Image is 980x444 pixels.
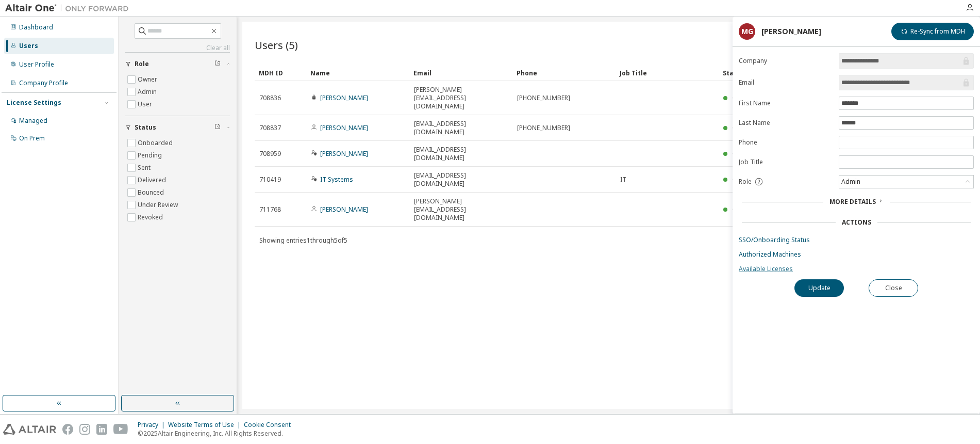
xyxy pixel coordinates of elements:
[259,65,302,81] div: MDH ID
[794,279,844,297] button: Update
[113,424,128,435] img: youtube.svg
[723,65,909,81] div: Status
[320,149,368,158] a: [PERSON_NAME]
[414,197,508,222] span: [PERSON_NAME][EMAIL_ADDRESS][DOMAIN_NAME]
[840,176,862,187] div: Admin
[320,205,368,214] a: [PERSON_NAME]
[732,175,767,184] span: Onboarded
[739,236,974,244] a: SSO/Onboarding Status
[842,218,871,227] div: Actions
[125,44,230,52] a: Clear all
[5,3,134,13] img: Altair One
[739,99,833,107] label: First Name
[3,424,56,435] img: altair_logo.svg
[320,175,353,184] a: IT Systems
[135,123,156,132] span: Status
[214,123,221,132] span: Clear filter
[125,116,230,139] button: Status
[96,424,107,435] img: linkedin.svg
[62,424,73,435] img: facebook.svg
[138,421,168,429] div: Privacy
[739,178,752,186] span: Role
[310,65,405,81] div: Name
[138,211,165,224] label: Revoked
[19,60,54,69] div: User Profile
[138,86,159,98] label: Admin
[138,199,180,211] label: Under Review
[739,78,833,87] label: Email
[739,265,974,273] a: Available Licenses
[739,158,833,166] label: Job Title
[414,86,508,110] span: [PERSON_NAME][EMAIL_ADDRESS][DOMAIN_NAME]
[517,65,611,81] div: Phone
[138,137,175,149] label: Onboarded
[839,176,973,188] div: Admin
[259,124,281,132] span: 708837
[255,38,298,52] span: Users (5)
[517,124,570,132] span: [PHONE_NUMBER]
[259,176,281,184] span: 710419
[19,134,45,142] div: On Prem
[138,162,153,174] label: Sent
[138,174,168,186] label: Delivered
[138,186,166,199] label: Bounced
[138,149,164,162] label: Pending
[620,65,715,81] div: Job Title
[829,197,876,206] span: More Details
[869,279,918,297] button: Close
[620,176,626,184] span: IT
[19,79,68,87] div: Company Profile
[739,119,833,127] label: Last Name
[138,98,154,110] label: User
[739,23,755,40] div: MG
[320,93,368,102] a: [PERSON_NAME]
[259,236,347,245] span: Showing entries 1 through 5 of 5
[414,171,508,188] span: [EMAIL_ADDRESS][DOMAIN_NAME]
[517,94,570,102] span: [PHONE_NUMBER]
[244,421,297,429] div: Cookie Consent
[138,429,297,438] p: © 2025 Altair Engineering, Inc. All Rights Reserved.
[214,60,221,68] span: Clear filter
[7,99,61,107] div: License Settings
[135,60,149,68] span: Role
[320,123,368,132] a: [PERSON_NAME]
[259,150,281,158] span: 708959
[761,27,821,36] div: [PERSON_NAME]
[19,42,38,50] div: Users
[413,65,508,81] div: Email
[168,421,244,429] div: Website Terms of Use
[732,93,767,102] span: Onboarded
[79,424,90,435] img: instagram.svg
[739,138,833,147] label: Phone
[125,53,230,75] button: Role
[414,120,508,136] span: [EMAIL_ADDRESS][DOMAIN_NAME]
[138,73,159,86] label: Owner
[891,23,974,40] button: Re-Sync from MDH
[19,23,53,31] div: Dashboard
[732,123,767,132] span: Onboarded
[259,94,281,102] span: 708836
[739,250,974,259] a: Authorized Machines
[414,146,508,162] span: [EMAIL_ADDRESS][DOMAIN_NAME]
[19,117,47,125] div: Managed
[732,205,767,214] span: Onboarded
[739,57,833,65] label: Company
[732,149,767,158] span: Onboarded
[259,205,281,214] span: 711768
